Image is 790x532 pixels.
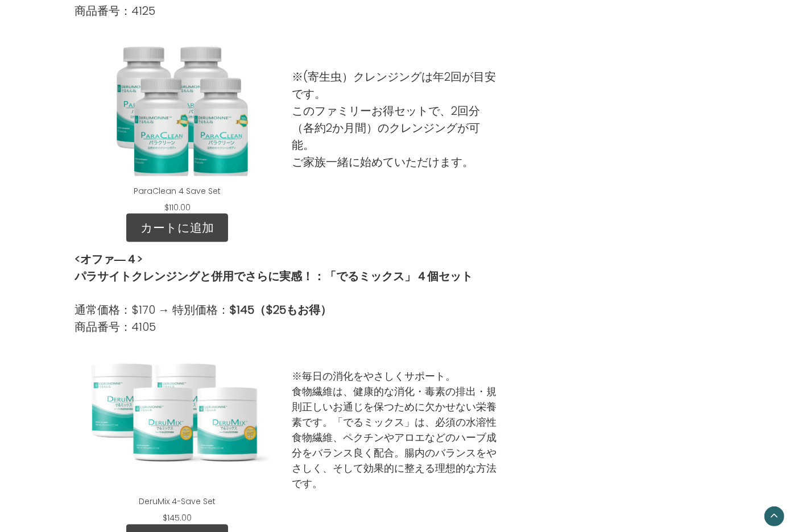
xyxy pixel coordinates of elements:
p: ※(寄生虫）クレンジングは年2回が目安です。 このファミリーお得セットで、2回分（各約2か月間）のクレンジングが可能。 ご家族一緒に始めていただけます。 [292,68,498,171]
p: 通常価格：$170 → 特別価格： [75,302,473,319]
div: $145.00 [156,513,198,525]
strong: パラサイトクレンジングと併用でさらに実感！：「でるミックス」４個セット [75,268,473,284]
div: DeruMix 4-Save Set [75,336,280,525]
p: ※毎日の消化をやさしくサポート。 食物繊維は、健康的な消化・毒素の排出・規則正しいお通じを保つために欠かせない栄養素です。「でるミックス」は、必須の水溶性食物繊維、ペクチンやアロエなどのハーブ成... [292,369,498,492]
a: DeruMix 4-Save Set [139,496,216,508]
div: ParaClean 4 Save Set [75,25,280,214]
div: $110.00 [158,202,197,214]
a: ParaClean 4 Save Set [134,185,221,197]
strong: $145（$25もお得） [229,302,332,318]
p: 商品番号：4105 [75,319,473,336]
a: カートに追加 [126,214,228,242]
strong: <オファ―４> [75,251,143,267]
